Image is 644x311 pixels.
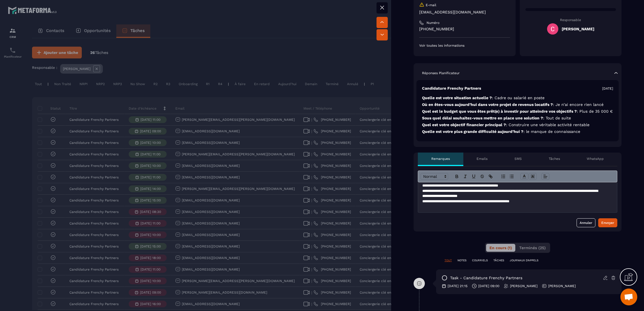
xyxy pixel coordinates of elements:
span: : Plus de 35 000 € [577,109,613,113]
p: Quelle est votre plus grande difficulté aujourd’hui ? [422,129,613,134]
p: NOTES [457,258,466,262]
p: Candidature Frenchy Partners [422,86,481,91]
p: WhatsApp [587,156,604,161]
span: : Tout de suite [543,116,571,120]
p: Où en êtes-vous aujourd’hui dans votre projet de revenus locatifs ? [422,102,613,107]
button: Annuler [577,218,595,227]
p: Emails [477,156,487,161]
p: Réponses Planificateur [422,71,460,75]
p: task - Candidature Frenchy Partners [450,275,522,281]
button: Terminés (25) [516,244,549,252]
p: [DATE] 21:15 [448,284,468,288]
p: SMS [514,156,522,161]
p: Quel est votre objectif financier principal ? [422,122,613,128]
span: : Je n’ai encore rien lancé [553,102,604,107]
span: En cours (1) [489,246,512,250]
span: : Cadre ou salarié en poste [492,96,545,100]
p: [EMAIL_ADDRESS][DOMAIN_NAME] [419,10,510,15]
p: Remarques [431,156,450,161]
span: : Construire une véritable activité rentable [506,122,589,127]
p: TÂCHES [493,258,504,262]
p: [PERSON_NAME] [548,284,576,288]
p: Responsable [525,18,616,22]
h5: [PERSON_NAME] [562,27,594,31]
p: JOURNAUX D'APPELS [510,258,538,262]
p: Quelle est votre situation actuelle ? [422,95,613,101]
button: Envoyer [598,218,617,227]
p: Voir toutes les informations [419,43,510,48]
p: [DATE] [602,86,613,91]
p: E-mail [426,3,436,7]
p: Quel est le budget que vous êtes prêt(e) à investir pour atteindre vos objectifs ? [422,109,613,114]
p: Sous quel délai souhaitez-vous mettre en place une solution ? [422,115,613,121]
p: COURRIELS [472,258,488,262]
p: [PHONE_NUMBER] [419,26,510,32]
p: [DATE] 09:00 [478,284,499,288]
span: : le manque de connaissance [523,129,580,134]
p: [PERSON_NAME] [510,284,538,288]
div: Envoyer [601,220,614,226]
span: Terminés (25) [519,246,546,250]
p: Numéro [427,21,439,25]
div: Ouvrir le chat [620,289,637,305]
p: TOUT [445,258,452,262]
button: En cours (1) [486,244,515,252]
p: Tâches [549,156,560,161]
